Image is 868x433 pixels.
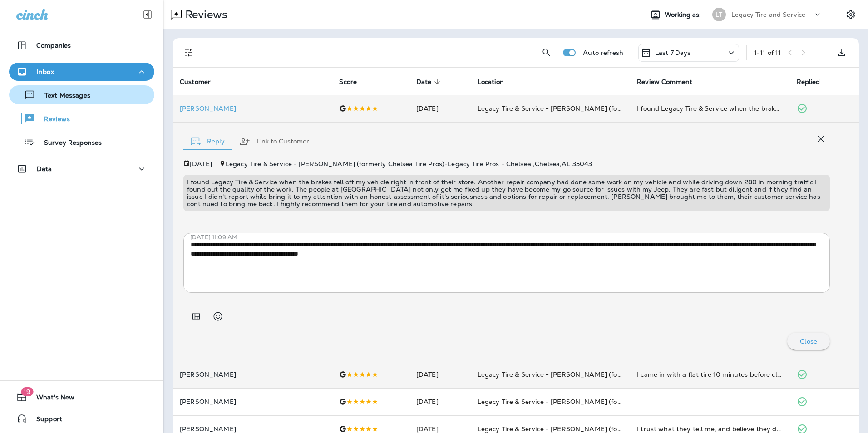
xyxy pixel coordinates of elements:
button: Support [9,410,154,428]
span: Location [478,78,516,86]
p: Close [800,338,817,345]
p: [PERSON_NAME] [180,425,325,433]
button: Companies [9,36,154,54]
span: Working as: [665,11,703,19]
span: Legacy Tire & Service - [PERSON_NAME] (formerly Chelsea Tire Pros) [478,425,696,433]
span: Customer [180,78,211,86]
div: 1 - 11 of 11 [754,49,781,56]
button: Inbox [9,63,154,81]
button: Link to Customer [232,125,316,158]
span: Date [416,78,444,86]
span: 19 [21,387,33,396]
div: LT [712,8,726,21]
span: Legacy Tire & Service - [PERSON_NAME] (formerly Chelsea Tire Pros) [478,370,696,379]
p: Legacy Tire and Service [731,11,805,18]
button: Collapse Sidebar [135,5,160,24]
button: 19What's New [9,388,154,406]
div: I found Legacy Tire & Service when the brakes fell off my vehicle right in front of their store. ... [637,104,782,113]
span: Score [339,78,357,86]
p: [PERSON_NAME] [180,398,325,405]
button: Reply [183,125,232,158]
button: Close [787,333,830,350]
p: [PERSON_NAME] [180,105,325,112]
div: Click to view Customer Drawer [180,105,325,112]
span: Date [416,78,432,86]
button: Text Messages [9,85,154,104]
p: [PERSON_NAME] [180,371,325,378]
span: Review Comment [637,78,692,86]
button: Settings [843,6,859,23]
p: Text Messages [35,92,90,100]
p: [DATE] [190,160,212,167]
span: Review Comment [637,78,704,86]
p: Last 7 Days [655,49,691,56]
p: Auto refresh [583,49,623,56]
p: Companies [36,42,71,49]
button: Add in a premade template [187,307,205,325]
span: Replied [797,78,820,86]
td: [DATE] [409,361,470,388]
p: Survey Responses [35,139,102,148]
p: Inbox [37,68,54,75]
button: Export as CSV [833,44,851,62]
p: [DATE] 11:09 AM [190,234,837,241]
span: Replied [797,78,832,86]
span: Customer [180,78,222,86]
button: Filters [180,44,198,62]
p: Data [37,165,52,172]
span: Legacy Tire & Service - [PERSON_NAME] (formerly Chelsea Tire Pros) [478,398,696,406]
td: [DATE] [409,95,470,122]
td: [DATE] [409,388,470,415]
button: Survey Responses [9,133,154,152]
button: Data [9,160,154,178]
button: Reviews [9,109,154,128]
span: Score [339,78,369,86]
p: I found Legacy Tire & Service when the brakes fell off my vehicle right in front of their store. ... [187,178,826,207]
span: Legacy Tire & Service - [PERSON_NAME] (formerly Chelsea Tire Pros) [478,104,696,113]
span: Support [27,415,62,426]
p: Reviews [35,115,70,124]
button: Search Reviews [538,44,556,62]
button: Select an emoji [209,307,227,325]
p: Reviews [182,8,227,21]
span: Legacy Tire & Service - [PERSON_NAME] (formerly Chelsea Tire Pros) - Legacy Tire Pros - Chelsea ,... [226,160,592,168]
span: What's New [27,394,74,404]
div: I came in with a flat tire 10 minutes before closing, which I hate to do to anyone, and ya’ll hel... [637,370,782,379]
span: Location [478,78,504,86]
